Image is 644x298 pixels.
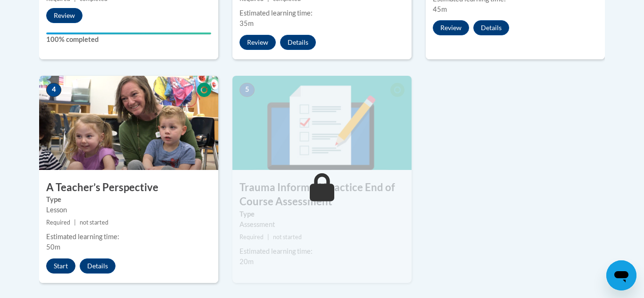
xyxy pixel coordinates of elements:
h3: A Teacher’s Perspective [39,180,218,195]
span: 35m [239,19,254,27]
div: Lesson [46,205,211,215]
span: | [267,234,269,241]
span: not started [273,234,302,241]
button: Start [46,258,75,274]
img: Course Image [232,76,412,170]
div: Estimated learning time: [46,232,211,242]
div: Your progress [46,32,211,34]
img: Course Image [39,76,218,170]
div: Estimated learning time: [239,246,405,257]
span: 50m [46,243,60,251]
span: | [74,219,76,226]
button: Review [433,20,469,35]
button: Details [473,20,509,35]
button: Details [80,258,116,274]
span: 20m [239,258,254,266]
span: 4 [46,83,61,97]
label: 100% completed [46,34,211,45]
div: Assessment [239,219,405,230]
button: Review [239,35,276,50]
label: Type [46,194,211,205]
button: Review [46,8,83,23]
span: Required [239,234,264,241]
span: 45m [433,5,447,13]
label: Type [239,209,405,219]
iframe: Button to launch messaging window [606,260,636,290]
h3: Trauma Informed Practice End of Course Assessment [232,180,412,209]
span: 5 [239,83,255,97]
span: Required [46,219,70,226]
span: not started [80,219,108,226]
button: Details [280,35,316,50]
div: Estimated learning time: [239,8,405,18]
